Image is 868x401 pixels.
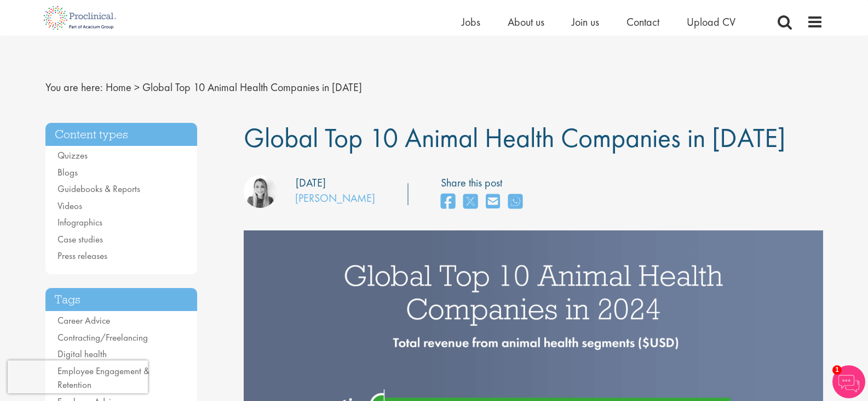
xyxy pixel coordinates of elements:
[508,15,544,29] a: About us
[462,15,480,29] a: Jobs
[58,348,107,360] a: Digital health
[486,190,500,214] a: share on email
[58,200,82,212] a: Videos
[572,15,599,29] a: Join us
[106,80,131,94] a: breadcrumb link
[8,360,148,393] iframe: reCAPTCHA
[441,190,455,214] a: share on facebook
[441,175,528,191] label: Share this post
[296,175,326,191] div: [DATE]
[626,15,659,29] a: Contact
[508,190,522,214] a: share on whats app
[832,365,842,375] span: 1
[58,166,78,178] a: Blogs
[244,175,277,208] img: Hannah Burke
[463,190,478,214] a: share on twitter
[58,233,103,245] a: Case studies
[58,331,148,343] a: Contracting/Freelancing
[58,149,88,161] a: Quizzes
[244,120,785,155] span: Global Top 10 Animal Health Companies in [DATE]
[58,216,102,228] a: Infographics
[58,250,107,262] a: Press releases
[687,15,735,29] a: Upload CV
[45,80,103,94] span: You are here:
[58,314,110,326] a: Career Advice
[58,183,140,195] a: Guidebooks & Reports
[142,80,362,94] span: Global Top 10 Animal Health Companies in [DATE]
[45,123,198,146] h3: Content types
[134,80,140,94] span: >
[295,191,375,205] a: [PERSON_NAME]
[45,288,198,312] h3: Tags
[832,365,865,398] img: Chatbot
